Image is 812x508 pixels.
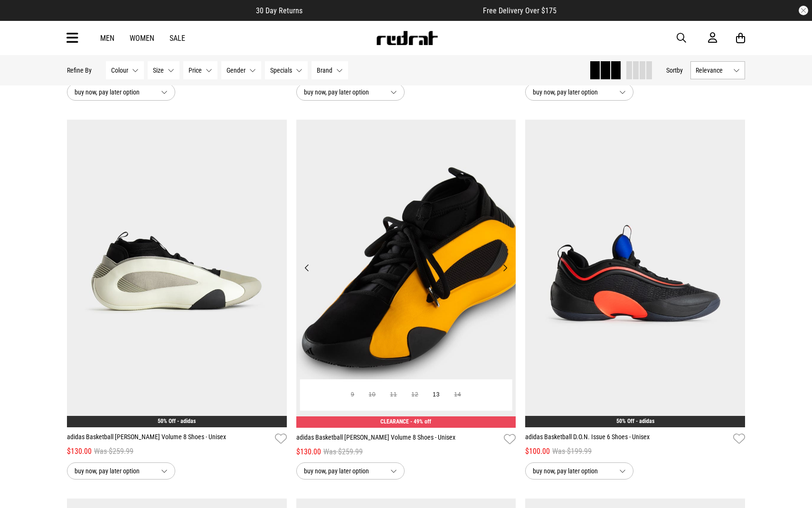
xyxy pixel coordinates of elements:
[304,86,383,98] span: buy now, pay later option
[296,120,516,427] img: Adidas Basketball Harden Volume 8 Shoes - Unisex in Yellow
[296,462,405,480] button: buy now, pay later option
[67,66,92,74] p: Refine By
[383,386,404,404] button: 11
[270,66,292,74] span: Specials
[265,61,308,79] button: Specials
[256,6,302,15] span: 30 Day Returns
[483,6,557,15] span: Free Delivery Over $175
[296,446,321,458] span: $130.00
[67,446,92,457] span: $130.00
[170,34,185,43] a: Sale
[75,465,153,477] span: buy now, pay later option
[301,262,313,273] button: Previous
[425,386,447,404] button: 13
[616,418,654,424] a: 50% Off - adidas
[67,432,271,446] a: adidas Basketball [PERSON_NAME] Volume 8 Shoes - Unisex
[380,418,409,425] span: CLEARANCE
[106,61,144,79] button: Colour
[94,446,133,457] span: Was $259.99
[158,418,196,424] a: 50% Off - adidas
[100,34,114,43] a: Men
[666,65,683,76] button: Sortby
[67,462,175,480] button: buy now, pay later option
[690,61,745,79] button: Relevance
[312,61,348,79] button: Brand
[525,120,745,427] img: Adidas Basketball D.o.n. Issue 6 Shoes - Unisex in Black
[67,84,175,101] button: buy now, pay later option
[111,66,128,74] span: Colour
[525,432,729,446] a: adidas Basketball D.O.N. Issue 6 Shoes - Unisex
[344,386,361,404] button: 9
[296,84,405,101] button: buy now, pay later option
[227,66,245,74] span: Gender
[376,31,438,45] img: Redrat logo
[67,120,287,427] img: Adidas Basketball Harden Volume 8 Shoes - Unisex in Grey
[525,462,633,480] button: buy now, pay later option
[296,433,500,446] a: adidas Basketball [PERSON_NAME] Volume 8 Shoes - Unisex
[153,66,164,74] span: Size
[533,465,612,477] span: buy now, pay later option
[499,262,511,273] button: Next
[189,66,202,74] span: Price
[323,446,363,458] span: Was $259.99
[677,66,683,74] span: by
[130,34,154,43] a: Women
[552,446,592,457] span: Was $199.99
[75,86,153,98] span: buy now, pay later option
[361,386,383,404] button: 10
[525,446,550,457] span: $100.00
[221,61,261,79] button: Gender
[183,61,217,79] button: Price
[8,4,36,32] button: Open LiveChat chat widget
[148,61,179,79] button: Size
[410,418,431,425] span: - 49% off
[525,84,633,101] button: buy now, pay later option
[317,66,332,74] span: Brand
[321,6,464,15] iframe: Customer reviews powered by Trustpilot
[404,386,425,404] button: 12
[533,86,612,98] span: buy now, pay later option
[304,465,383,477] span: buy now, pay later option
[696,66,729,74] span: Relevance
[447,386,468,404] button: 14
